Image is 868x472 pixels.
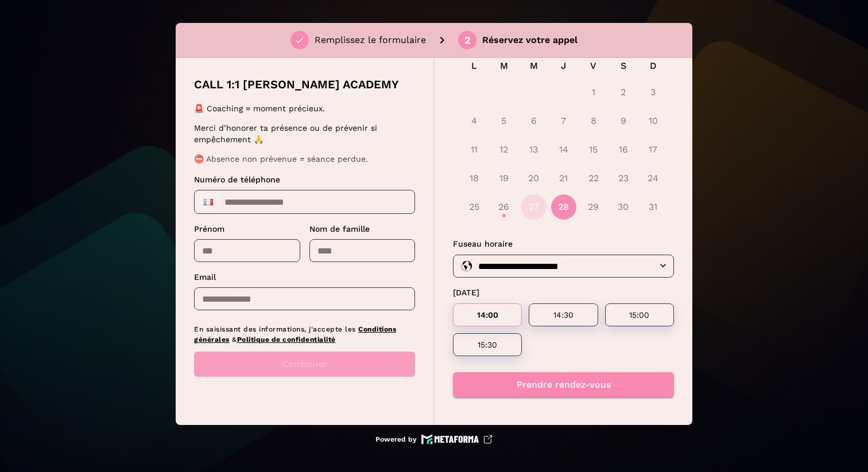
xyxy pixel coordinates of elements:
[542,310,584,319] p: 14:30
[583,54,604,77] span: V
[467,340,508,349] p: 15:30
[194,324,415,345] p: En saisissant des informations, j'accepte les
[553,54,574,77] span: J
[453,238,674,250] p: Fuseau horaire
[643,54,664,77] span: D
[194,272,216,282] span: Email
[309,224,370,233] span: Nom de famille
[524,54,544,77] span: M
[656,259,670,272] button: Open
[375,435,417,444] p: Powered by
[194,224,224,233] span: Prénom
[482,33,578,47] p: Réservez votre appel
[467,310,508,319] p: 14:00
[619,310,660,319] p: 15:00
[464,35,471,45] div: 2
[197,193,220,211] div: France: + 33
[194,76,399,92] p: CALL 1:1 [PERSON_NAME] ACADEMY
[194,153,412,165] p: ⛔ Absence non prévenue = séance perdue.
[464,54,485,77] span: L
[375,434,493,444] a: Powered by
[194,103,412,114] p: 🚨 Coaching = moment précieux.
[194,175,280,184] span: Numéro de téléphone
[613,54,634,77] span: S
[551,194,576,220] button: 28 août 2025
[315,33,426,47] p: Remplissez le formulaire
[521,194,547,220] button: 27 août 2025
[194,122,412,145] p: Merci d’honorer ta présence ou de prévenir si empêchement 🙏
[232,336,237,344] span: &
[494,54,514,77] span: M
[237,336,336,344] a: Politique de confidentialité
[453,372,674,397] button: Prendre rendez-vous
[453,287,674,299] p: [DATE]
